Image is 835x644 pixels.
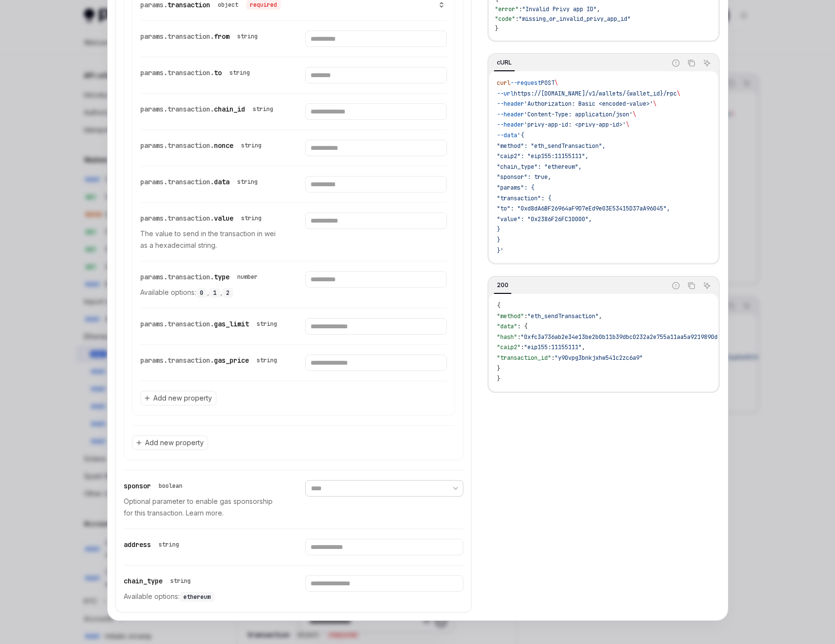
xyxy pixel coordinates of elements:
[497,121,524,129] span: --header
[495,5,519,13] span: "error"
[495,25,498,32] span: }
[124,482,151,490] span: sponsor
[124,591,282,602] p: Available options:
[497,302,500,309] span: {
[140,273,214,281] span: params.transaction.
[497,312,524,320] span: "method"
[140,177,214,186] span: params.transaction.
[140,287,282,298] p: Available options: , ,
[436,1,447,8] button: show 9 properties
[701,279,713,292] button: Ask AI
[685,57,698,69] button: Copy the contents from the code block
[517,131,524,139] span: '{
[521,343,524,351] span: :
[305,67,447,83] input: Enter to
[305,575,463,592] input: Enter chain_type
[524,121,626,129] span: 'privy-app-id: <privy-app-id>'
[497,173,551,181] span: "sponsor": true,
[214,273,229,281] span: type
[305,176,447,193] input: Enter data
[633,111,636,118] span: \
[497,333,517,341] span: "hash"
[214,32,229,41] span: from
[524,111,633,118] span: 'Content-Type: application/json'
[685,279,698,292] button: Copy the contents from the code block
[305,354,447,371] input: Enter gas_price
[140,68,214,77] span: params.transaction.
[140,140,265,151] div: params.transaction.nonce
[677,90,680,97] span: \
[305,103,447,120] input: Enter chain_id
[497,79,510,87] span: curl
[519,5,522,13] span: :
[497,163,582,171] span: "chain_type": "ethereum",
[522,5,597,13] span: "Invalid Privy app ID"
[524,100,653,108] span: 'Authorization: Basic <encoded-value>'
[214,68,222,77] span: to
[145,438,204,448] span: Add new property
[140,31,262,42] div: params.transaction.from
[200,289,203,297] span: 0
[517,322,527,330] span: : {
[497,184,534,192] span: "params": {
[519,15,631,23] span: "missing_or_invalid_privy_app_id"
[140,320,214,328] span: params.transaction.
[497,100,524,108] span: --header
[214,141,233,150] span: nonce
[599,312,602,320] span: ,
[167,0,210,9] span: transaction
[140,32,214,41] span: params.transaction.
[524,343,582,351] span: "eip155:11155111"
[140,391,216,405] button: Add new property
[514,90,677,97] span: https://[DOMAIN_NAME]/v1/wallets/{wallet_id}/rpc
[494,57,515,68] div: cURL
[495,15,515,23] span: "code"
[305,271,447,288] input: Enter type
[670,279,682,292] button: Report incorrect code
[124,496,282,519] p: Optional parameter to enable gas sponsorship for this transaction. Learn more.
[497,194,551,202] span: "transaction": {
[214,177,229,186] span: data
[140,212,265,224] div: params.transaction.value
[497,111,524,118] span: --header
[214,105,245,113] span: chain_id
[140,176,262,188] div: params.transaction.data
[305,480,463,497] select: Select sponsor
[140,214,214,223] span: params.transaction.
[524,312,527,320] span: :
[497,215,592,223] span: "value": "0x2386F26FC10000",
[521,333,752,341] span: "0xfc3a736ab2e34e13be2b0b11b39dbc0232a2e755a11aa5a9219890d3b2c6c7d8"
[555,354,643,362] span: "y90vpg3bnkjxhw541c2zc6a9"
[497,205,670,212] span: "to": "0xd8dA6BF26964aF9D7eEd9e03E53415D37aA96045",
[527,312,599,320] span: "eth_sendTransaction"
[153,393,212,403] span: Add new property
[497,131,517,139] span: --data
[497,152,589,160] span: "caip2": "eip155:11155111",
[555,79,558,87] span: \
[497,354,551,362] span: "transaction_id"
[701,57,713,69] button: Ask AI
[305,140,447,156] input: Enter nonce
[132,435,208,450] button: Add new property
[551,354,555,362] span: :
[213,289,216,297] span: 1
[140,141,214,150] span: params.transaction.
[626,121,629,129] span: \
[497,90,514,97] span: --url
[124,577,163,585] span: chain_type
[214,320,249,328] span: gas_limit
[140,105,214,113] span: params.transaction.
[140,318,281,330] div: params.transaction.gas_limit
[597,5,600,13] span: ,
[183,593,211,601] span: ethereum
[140,103,277,115] div: params.transaction.chain_id
[582,343,585,351] span: ,
[497,322,517,330] span: "data"
[494,279,511,291] div: 200
[497,142,606,150] span: "method": "eth_sendTransaction",
[124,540,151,549] span: address
[124,480,186,492] div: sponsor
[140,0,167,9] span: params.
[497,225,500,233] span: }
[305,212,447,229] input: Enter value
